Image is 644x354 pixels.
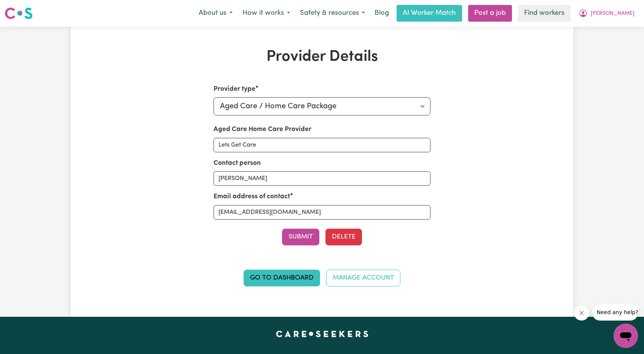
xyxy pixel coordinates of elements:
button: My Account [574,5,639,21]
a: Find workers [518,5,571,22]
label: Email address of contact [214,192,290,202]
a: Careseekers home page [276,330,368,337]
a: Manage Account [326,270,400,286]
iframe: Message from company [592,304,638,321]
span: Need any help? [5,5,46,11]
img: Careseekers logo [5,6,33,20]
iframe: Button to launch messaging window [614,324,638,348]
a: Careseekers logo [5,5,33,22]
a: Post a job [468,5,512,22]
label: Provider type [214,84,255,94]
input: e.g. Lindsay Jones [214,171,431,186]
button: Safety & resources [295,5,370,21]
label: Aged Care Home Care Provider [214,125,311,134]
button: How it works [238,5,295,21]
a: Blog [370,5,394,22]
button: Submit [282,229,319,245]
input: e.g. lindsay.jones@orgx.com.au [214,205,431,220]
label: Contact person [214,158,261,168]
iframe: Close message [574,305,589,321]
h1: Provider Details [159,48,485,66]
span: [PERSON_NAME] [591,9,634,18]
button: Delete [325,229,362,245]
a: AI Worker Match [397,5,462,22]
a: Go to Dashboard [244,270,320,286]
input: e.g. Organisation X Ltd. [214,138,431,152]
button: About us [194,5,238,21]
